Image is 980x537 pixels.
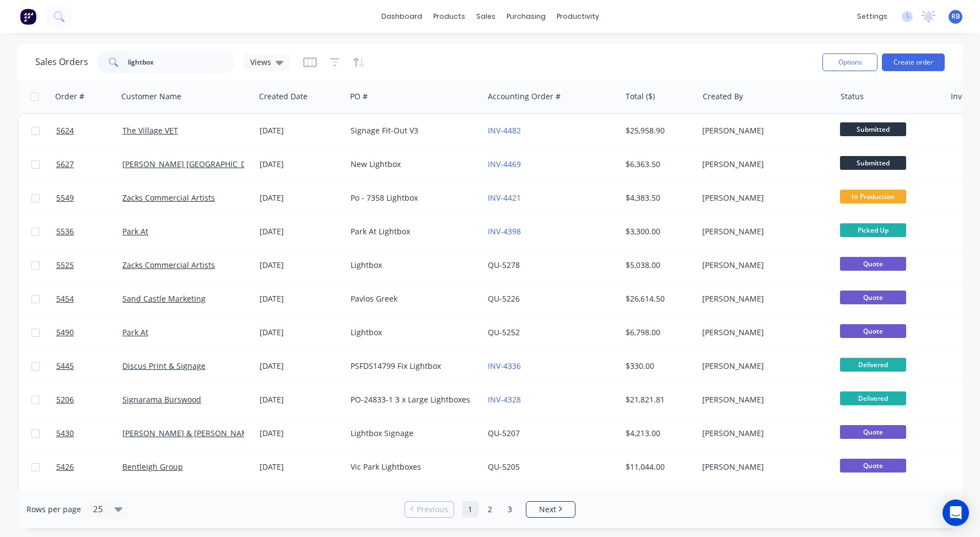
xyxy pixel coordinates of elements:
span: Submitted [840,122,906,136]
button: Create order [882,53,945,71]
div: Park At Lightbox [351,226,473,237]
a: 5536 [56,215,122,248]
div: [PERSON_NAME] [702,293,825,304]
span: RB [951,12,960,22]
div: [DATE] [260,192,342,203]
div: Signage Fit-Out V3 [351,125,473,136]
div: [PERSON_NAME] [702,361,825,372]
div: [DATE] [260,260,342,271]
a: QU-5252 [488,327,520,337]
div: [PERSON_NAME] [702,226,825,237]
h1: Sales Orders [35,57,88,67]
div: PO-24833-1 3 x Large Lightboxes [351,394,473,405]
div: [PERSON_NAME] [702,125,825,136]
span: 5430 [56,428,74,439]
span: Quote [840,291,906,304]
div: [PERSON_NAME] [702,192,825,203]
a: Park At [122,226,148,237]
span: Picked Up [840,223,906,237]
span: 5206 [56,394,74,405]
div: purchasing [501,8,551,25]
a: 5430 [56,417,122,450]
span: 5490 [56,327,74,338]
a: Zacks Commercial Artists [122,260,215,270]
a: QU-5278 [488,260,520,270]
a: Page 2 [482,501,498,518]
div: [DATE] [260,361,342,372]
span: 5549 [56,192,74,203]
div: $21,821.81 [626,394,690,405]
span: 5445 [56,361,74,372]
a: Bentleigh Group [122,461,183,472]
div: Lightbox Signage [351,428,473,439]
div: New Lightbox [351,159,473,170]
a: QU-5205 [488,461,520,472]
div: [DATE] [260,428,342,439]
a: [PERSON_NAME] [GEOGRAPHIC_DATA] [122,159,262,169]
div: $330.00 [626,361,690,372]
a: INV-4328 [488,394,521,405]
div: Created By [703,91,743,102]
a: Signarama Burswood [122,394,201,405]
a: 5445 [56,350,122,383]
span: Quote [840,324,906,338]
span: Previous [417,504,448,515]
div: Lightbox [351,260,473,271]
div: sales [471,8,501,25]
a: INV-4336 [488,361,521,371]
div: [DATE] [260,293,342,304]
div: products [428,8,471,25]
div: $6,798.00 [626,327,690,338]
div: PO # [350,91,368,102]
a: dashboard [376,8,428,25]
div: Pavlos Greek [351,293,473,304]
div: Customer Name [121,91,181,102]
a: Previous page [405,504,454,515]
input: Search... [128,51,235,73]
span: Views [250,56,271,68]
span: 5525 [56,260,74,271]
a: INV-4421 [488,192,521,203]
a: QU-5207 [488,428,520,438]
div: [PERSON_NAME] [702,260,825,271]
a: Park At [122,327,148,337]
div: $25,958.90 [626,125,690,136]
div: [PERSON_NAME] [702,461,825,472]
a: Zacks Commercial Artists [122,192,215,203]
span: Rows per page [26,504,81,515]
span: 5627 [56,159,74,170]
a: 5627 [56,148,122,181]
div: [DATE] [260,125,342,136]
div: $4,383.50 [626,192,690,203]
span: Quote [840,459,906,472]
a: Sand Castle Marketing [122,293,206,304]
div: Vic Park Lightboxes [351,461,473,472]
a: 5454 [56,282,122,315]
div: Order # [55,91,84,102]
div: PSFDS14799 Fix Lightbox [351,361,473,372]
div: [PERSON_NAME] [702,327,825,338]
span: In Production [840,190,906,203]
div: Accounting Order # [488,91,561,102]
div: Total ($) [626,91,655,102]
div: [DATE] [260,394,342,405]
ul: Pagination [400,501,580,518]
div: $3,300.00 [626,226,690,237]
a: [PERSON_NAME] & [PERSON_NAME] [122,428,256,438]
div: Lightbox [351,327,473,338]
a: Discus Print & Signage [122,361,206,371]
a: Page 3 [502,501,518,518]
div: productivity [551,8,605,25]
a: 5525 [56,249,122,282]
a: Next page [526,504,575,515]
a: 5402 [56,484,122,517]
div: Created Date [259,91,308,102]
img: Factory [20,8,36,25]
div: $6,363.50 [626,159,690,170]
a: INV-4398 [488,226,521,237]
span: Quote [840,425,906,439]
span: Next [539,504,556,515]
span: 5536 [56,226,74,237]
a: 5549 [56,181,122,214]
div: [DATE] [260,461,342,472]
